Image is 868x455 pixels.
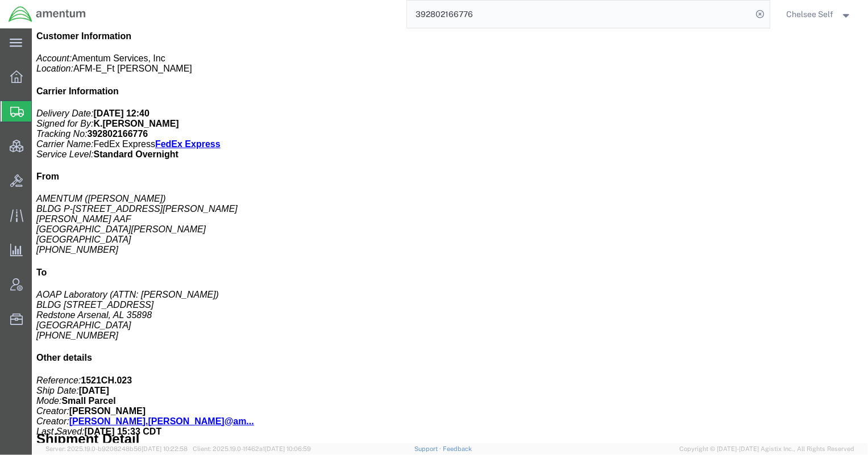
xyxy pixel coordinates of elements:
[786,7,853,21] button: Chelsee Self
[193,445,311,452] span: Client: 2025.19.0-1f462a1
[142,445,188,452] span: [DATE] 10:22:58
[407,1,753,28] input: Search for shipment number, reference number
[414,445,443,452] a: Support
[32,28,868,443] iframe: FS Legacy Container
[443,445,472,452] a: Feedback
[45,445,188,452] span: Server: 2025.19.0-b9208248b56
[787,8,834,20] span: Chelsee Self
[8,6,86,23] img: logo
[265,445,311,452] span: [DATE] 10:06:59
[679,444,854,454] span: Copyright © [DATE]-[DATE] Agistix Inc., All Rights Reserved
